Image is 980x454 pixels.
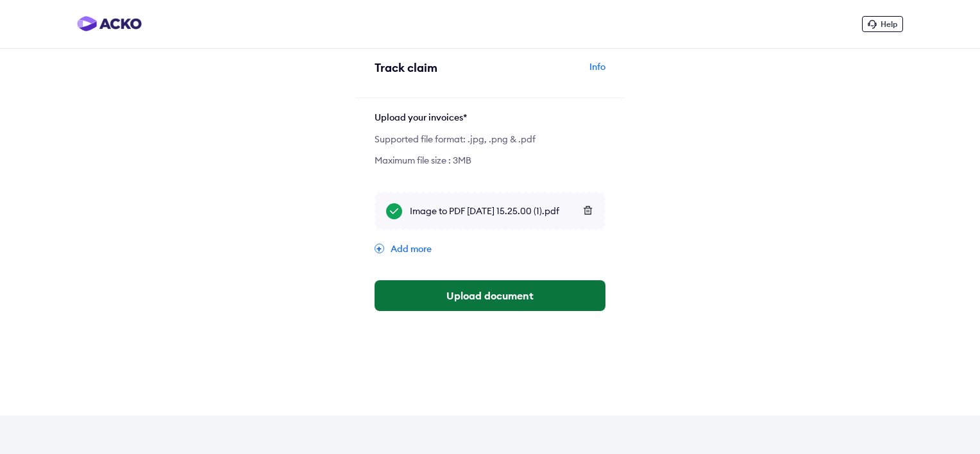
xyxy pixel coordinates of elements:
img: horizontal-gradient.png [77,16,142,31]
div: Add more [375,243,605,255]
span: Help [881,19,897,29]
div: Supported file format: .jpg, .png & .pdf [375,133,605,145]
button: Upload document [375,280,605,311]
div: Upload your invoices* [375,111,605,124]
div: Track claim [375,60,487,75]
div: Image to PDF [DATE] 15.25.00 (1).pdf [410,205,594,217]
div: Maximum file size : 3MB [375,155,605,166]
div: Info [493,60,605,85]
